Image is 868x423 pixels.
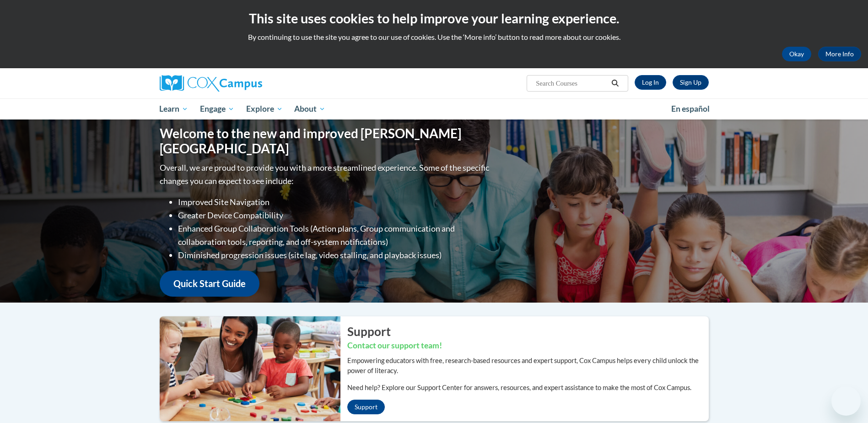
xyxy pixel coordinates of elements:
li: Improved Site Navigation [178,195,491,209]
h2: Support [347,323,709,340]
span: En español [671,104,710,114]
span: Explore [246,103,283,114]
img: ... [153,316,340,421]
li: Diminished progression issues (site lag, video stalling, and playback issues) [178,249,491,262]
a: Cox Campus [160,75,334,92]
li: Greater Device Compatibility [178,209,491,222]
h1: Welcome to the new and improved [PERSON_NAME][GEOGRAPHIC_DATA] [160,126,491,157]
h2: This site uses cookies to help improve your learning experience. [7,9,861,27]
a: Support [347,400,385,414]
a: Register [673,75,709,90]
a: En español [665,99,716,119]
a: Explore [240,98,289,119]
button: Okay [782,47,811,61]
h3: Contact our support team! [347,340,709,352]
p: Overall, we are proud to provide you with a more streamlined experience. Some of the specific cha... [160,161,491,188]
p: Need help? Explore our Support Center for answers, resources, and expert assistance to make the m... [347,383,709,393]
iframe: Button to launch messaging window [831,386,861,416]
a: Engage [194,98,240,119]
span: Learn [159,103,188,114]
a: Learn [154,98,194,119]
span: Engage [200,103,234,114]
input: Search Courses [535,78,608,89]
div: Main menu [146,98,722,119]
p: By continuing to use the site you agree to our use of cookies. Use the ‘More info’ button to read... [7,32,861,42]
a: Quick Start Guide [160,271,259,297]
p: Empowering educators with free, research-based resources and expert support, Cox Campus helps eve... [347,356,709,376]
li: Enhanced Group Collaboration Tools (Action plans, Group communication and collaboration tools, re... [178,222,491,249]
a: Log In [635,75,666,90]
a: About [288,98,331,119]
button: Search [608,78,622,89]
img: Cox Campus [160,75,262,92]
a: More Info [818,47,861,61]
span: About [294,103,325,114]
